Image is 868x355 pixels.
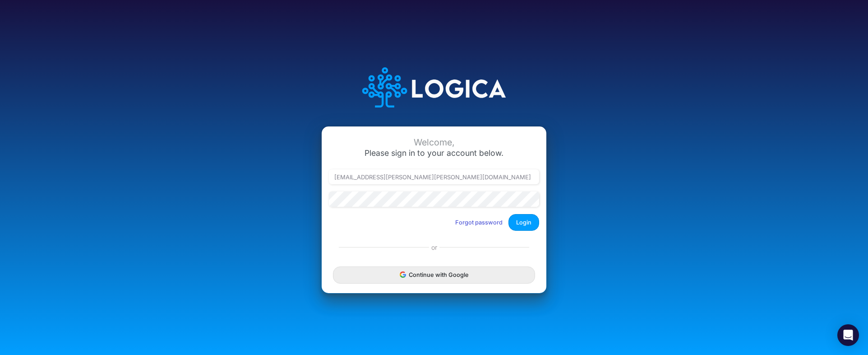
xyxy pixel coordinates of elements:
div: Open Intercom Messenger [837,324,859,346]
div: Welcome, [329,137,539,148]
button: Continue with Google [333,266,535,283]
input: Email [329,169,539,185]
button: Forgot password [449,215,508,230]
button: Login [508,214,539,231]
span: Please sign in to your account below. [365,148,503,158]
